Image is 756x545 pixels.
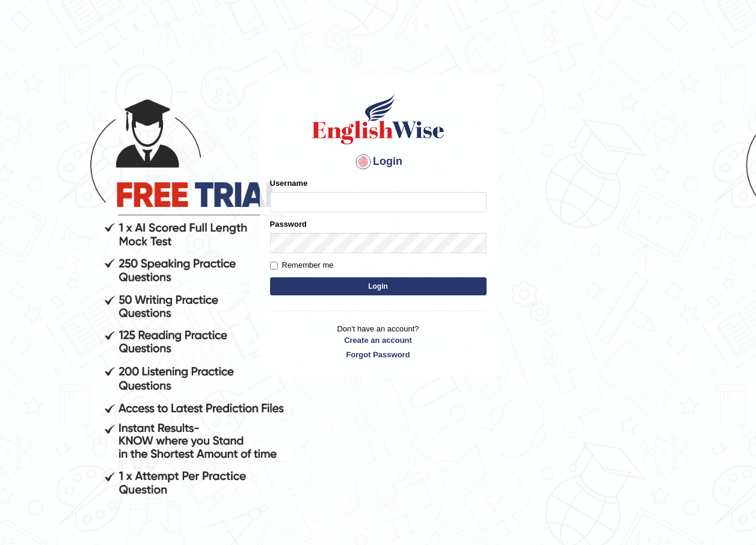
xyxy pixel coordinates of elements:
label: Password [270,218,307,230]
label: Remember me [270,259,334,271]
h4: Login [270,152,487,171]
label: Username [270,177,308,189]
input: Remember me [270,262,278,269]
img: Logo of English Wise sign in for intelligent practice with AI [310,92,447,146]
a: Forgot Password [270,349,487,360]
p: Don't have an account? [270,323,487,360]
a: Create an account [270,334,487,346]
button: Login [270,277,487,295]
